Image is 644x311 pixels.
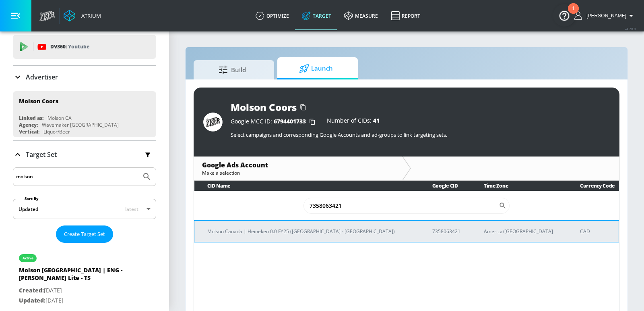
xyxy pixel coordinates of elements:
[68,42,89,51] p: Youtube
[231,118,319,126] div: Google MCC ID:
[19,128,39,135] div: Vertical:
[202,60,263,79] span: Build
[580,227,612,236] p: CAD
[567,181,619,191] th: Currency Code
[471,181,567,191] th: Time Zone
[16,171,138,182] input: Search by name or Id
[583,13,626,19] span: login as: eugenia.kim@zefr.com
[231,131,610,138] p: Select campaigns and corresponding Google Accounts and ad-groups to link targeting sets.
[19,286,132,296] p: [DATE]
[13,91,156,137] div: Molson CoorsLinked as:Molson CAAgency:Wavemaker [GEOGRAPHIC_DATA]Vertical:Liquor/Beer
[574,11,636,21] button: [PERSON_NAME]
[484,227,561,236] p: America/[GEOGRAPHIC_DATA]
[274,117,306,125] span: 6794401733
[327,118,380,126] div: Number of CIDs:
[295,1,338,30] a: Target
[285,59,347,78] span: Launch
[194,181,419,191] th: CID Name
[125,206,138,213] span: latest
[78,12,101,19] div: Atrium
[231,100,297,114] div: Molson Coors
[13,35,156,59] div: DV360: Youtube
[43,128,70,135] div: Liquor/Beer
[19,286,44,294] span: Created:
[19,97,58,105] div: Molson Coors
[373,117,380,124] span: 41
[338,1,384,30] a: measure
[19,296,45,304] span: Updated:
[47,115,72,121] div: Molson CA
[23,196,40,201] label: Sort By
[19,266,132,286] div: Molson [GEOGRAPHIC_DATA] | ENG - [PERSON_NAME] Lite - TS
[19,115,43,121] div: Linked as:
[194,157,402,180] div: Google Ads AccountMake a selection
[419,181,471,191] th: Google CID
[19,206,38,213] div: Updated
[384,1,427,30] a: Report
[13,66,156,88] div: Advertiser
[553,4,576,27] button: Open Resource Center, 1 new notification
[249,1,295,30] a: optimize
[19,121,38,128] div: Agency:
[26,73,58,81] p: Advertiser
[42,121,119,128] div: Wavemaker [GEOGRAPHIC_DATA]
[432,227,464,236] p: 7358063421
[303,198,499,214] input: Search CID Name or Number
[23,256,33,260] div: active
[303,198,510,214] div: Search CID Name or Number
[19,296,132,306] p: [DATE]
[202,161,394,169] div: Google Ads Account
[50,42,89,51] p: DV360:
[625,27,636,31] span: v 4.28.0
[64,10,101,22] a: Atrium
[138,168,156,186] button: Submit Search
[202,169,394,176] div: Make a selection
[56,225,113,243] button: Create Target Set
[572,8,575,19] div: 1
[13,141,156,168] div: Target Set
[26,150,57,159] p: Target Set
[64,230,105,239] span: Create Target Set
[207,227,413,236] p: Molson Canada | Heineken 0.0 FY25 ([GEOGRAPHIC_DATA] - [GEOGRAPHIC_DATA])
